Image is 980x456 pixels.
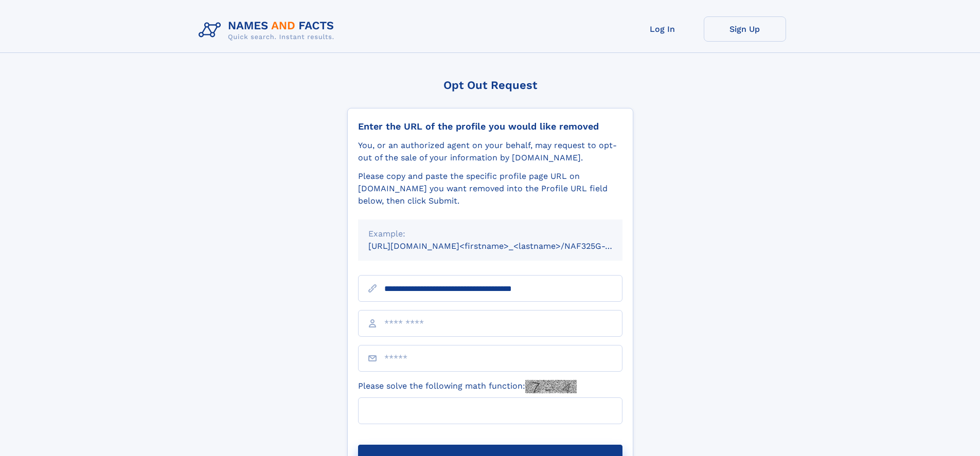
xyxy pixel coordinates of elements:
a: Sign Up [704,16,786,42]
div: You, or an authorized agent on your behalf, may request to opt-out of the sale of your informatio... [358,139,622,164]
div: Opt Out Request [347,79,633,92]
label: Please solve the following math function: [358,380,577,393]
div: Please copy and paste the specific profile page URL on [DOMAIN_NAME] you want removed into the Pr... [358,170,622,207]
div: Enter the URL of the profile you would like removed [358,121,622,132]
small: [URL][DOMAIN_NAME]<firstname>_<lastname>/NAF325G-xxxxxxxx [368,241,642,251]
a: Log In [621,16,704,42]
img: Logo Names and Facts [194,16,343,44]
div: Example: [368,228,612,240]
